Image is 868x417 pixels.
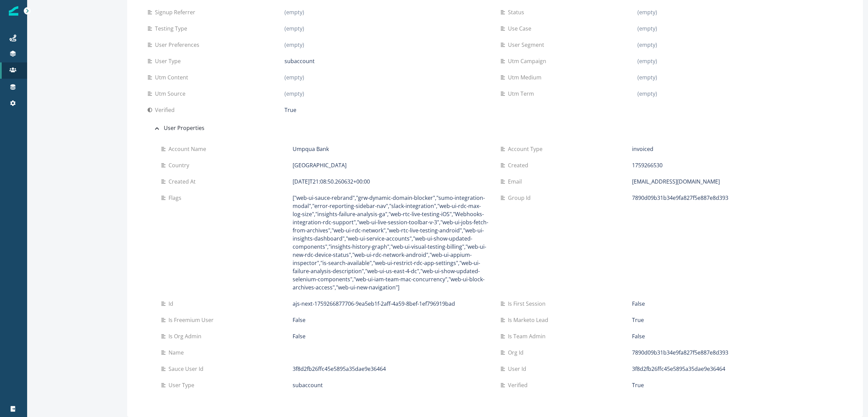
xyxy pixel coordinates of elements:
[293,316,305,324] p: False
[508,316,551,324] p: Is marketo lead
[155,57,183,65] p: User type
[169,365,206,373] p: Sauce user id
[293,145,329,153] p: Umpqua Bank
[508,300,548,308] p: Is first session
[293,381,323,389] p: subaccount
[637,73,657,81] p: (empty)
[9,6,18,16] img: Inflection
[284,8,304,16] p: (empty)
[637,57,657,65] p: (empty)
[632,316,644,324] p: True
[508,177,525,186] p: Email
[293,332,305,340] p: False
[284,106,296,114] p: True
[169,348,186,357] p: Name
[637,8,657,16] p: (empty)
[147,121,843,135] button: User Properties
[637,90,657,98] p: (empty)
[508,24,534,33] p: Use case
[284,24,304,33] p: (empty)
[293,194,490,291] p: ["web-ui-sauce-rebrand","grw-dynamic-domain-blocker","sumo-integration-modal","error-reporting-si...
[293,365,386,373] p: 3f8d2fb26ffc45e5895a35dae9e36464
[508,90,537,98] p: Utm term
[284,41,304,49] p: (empty)
[637,24,657,33] p: (empty)
[284,90,304,98] p: (empty)
[508,348,526,357] p: Org id
[155,73,191,81] p: Utm content
[169,177,198,186] p: Created at
[169,381,197,389] p: User type
[632,161,663,169] p: 1759266530
[169,300,176,308] p: Id
[169,332,204,340] p: Is org admin
[508,161,531,169] p: Created
[508,57,549,65] p: Utm campaign
[632,332,645,340] p: False
[637,41,657,49] p: (empty)
[508,8,527,16] p: Status
[155,24,190,33] p: Testing type
[508,145,545,153] p: Account type
[632,300,645,308] p: False
[169,161,192,169] p: Country
[147,135,843,403] div: User Properties
[169,194,184,202] p: Flags
[155,41,202,49] p: User preferences
[155,106,177,114] p: Verified
[508,332,548,340] p: Is team admin
[632,194,728,202] p: 7890d09b31b34e9fa827f5e887e8d393
[508,194,533,202] p: Group id
[284,73,304,81] p: (empty)
[508,41,547,49] p: User segment
[153,124,204,133] div: User Properties
[632,177,720,186] p: [EMAIL_ADDRESS][DOMAIN_NAME]
[169,316,216,324] p: Is freemium user
[293,300,455,308] p: ajs-next-1759266877706-9ea5eb1f-2aff-4a59-8bef-1ef796919bad
[284,57,315,65] p: subaccount
[508,381,530,389] p: Verified
[293,161,347,169] p: [GEOGRAPHIC_DATA]
[169,145,209,153] p: Account name
[632,145,653,153] p: invoiced
[632,381,644,389] p: True
[155,90,188,98] p: Utm source
[632,348,728,357] p: 7890d09b31b34e9fa827f5e887e8d393
[293,177,370,186] p: [DATE]T21:08:50.260632+00:00
[155,8,198,16] p: Signup referrer
[508,365,529,373] p: User id
[632,365,725,373] p: 3f8d2fb26ffc45e5895a35dae9e36464
[508,73,544,81] p: Utm medium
